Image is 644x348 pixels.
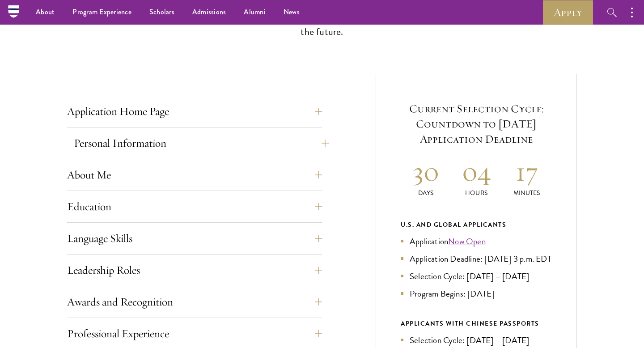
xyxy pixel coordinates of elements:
[401,334,552,347] li: Selection Cycle: [DATE] – [DATE]
[448,235,486,248] a: Now Open
[67,291,322,313] button: Awards and Recognition
[451,155,502,188] h2: 04
[401,252,552,265] li: Application Deadline: [DATE] 3 p.m. EDT
[67,101,322,122] button: Application Home Page
[401,235,552,248] li: Application
[67,228,322,249] button: Language Skills
[401,219,552,230] div: U.S. and Global Applicants
[401,318,552,329] div: APPLICANTS WITH CHINESE PASSPORTS
[74,132,329,154] button: Personal Information
[501,188,552,198] p: Minutes
[67,196,322,217] button: Education
[401,188,451,198] p: Days
[401,101,552,147] h5: Current Selection Cycle: Countdown to [DATE] Application Deadline
[401,270,552,283] li: Selection Cycle: [DATE] – [DATE]
[401,287,552,300] li: Program Begins: [DATE]
[401,155,451,188] h2: 30
[501,155,552,188] h2: 17
[67,259,322,281] button: Leadership Roles
[67,323,322,344] button: Professional Experience
[451,188,502,198] p: Hours
[67,164,322,186] button: About Me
